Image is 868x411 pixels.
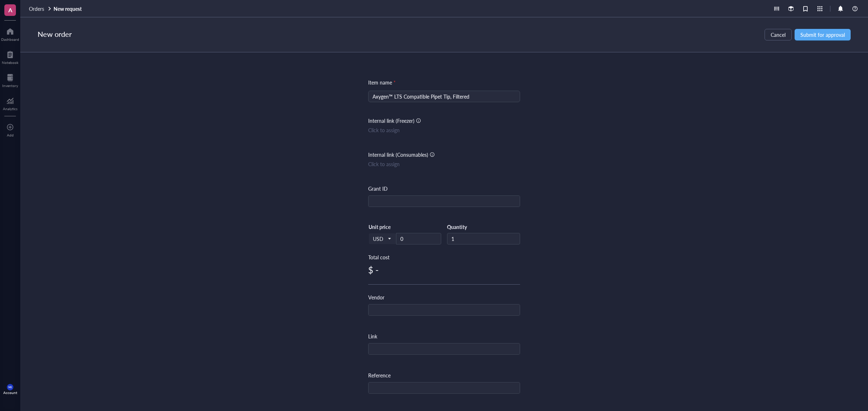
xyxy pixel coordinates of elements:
[368,78,396,86] div: Item name
[8,5,12,14] span: A
[54,5,83,12] a: New request
[373,235,391,242] span: USD
[3,390,17,395] div: Account
[800,32,845,38] span: Submit for approval
[3,95,17,111] a: Analytics
[1,26,19,42] a: Dashboard
[2,49,18,65] a: Notebook
[29,5,44,12] span: Orders
[368,293,384,301] div: Vendor
[368,151,428,159] div: Internal link (Consumables)
[29,5,52,12] a: Orders
[368,371,391,379] div: Reference
[368,185,388,192] div: Grant ID
[771,32,786,38] span: Cancel
[447,224,520,230] div: Quantity
[369,224,414,230] div: Unit price
[368,332,377,340] div: Link
[795,29,851,40] button: Submit for approval
[2,72,18,88] a: Inventory
[368,160,520,168] div: Click to assign
[368,117,414,125] div: Internal link (Freezer)
[765,29,792,40] button: Cancel
[2,60,18,65] div: Notebook
[7,133,14,137] div: Add
[1,37,19,42] div: Dashboard
[2,83,18,88] div: Inventory
[368,253,520,261] div: Total cost
[38,29,72,40] div: New order
[368,264,520,276] div: $ -
[8,386,12,389] span: MK
[3,107,17,111] div: Analytics
[368,126,520,134] div: Click to assign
